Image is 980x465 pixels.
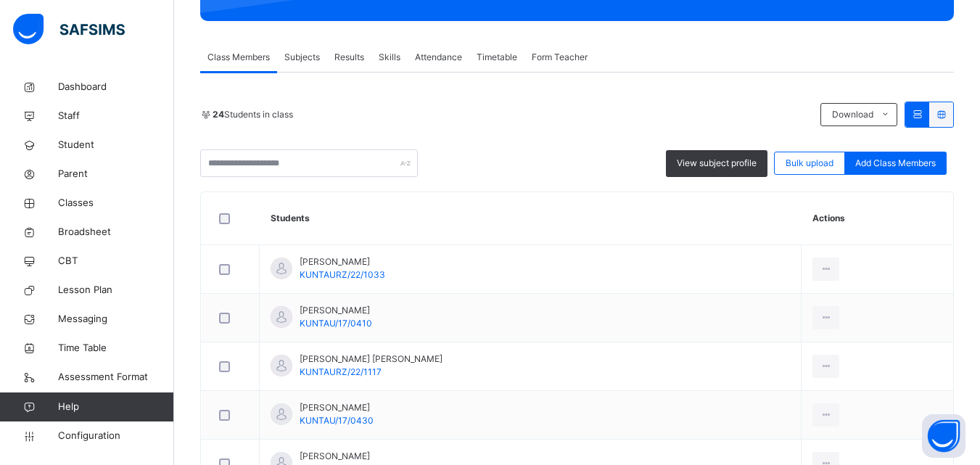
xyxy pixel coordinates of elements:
[58,196,174,210] span: Classes
[832,108,873,121] span: Download
[300,318,372,329] span: KUNTAU/17/0410
[477,51,517,64] span: Timetable
[284,51,320,64] span: Subjects
[213,109,224,120] b: 24
[300,269,385,280] span: KUNTAURZ/22/1033
[300,255,385,268] span: [PERSON_NAME]
[802,192,953,245] th: Actions
[855,157,936,170] span: Add Class Members
[58,283,174,297] span: Lesson Plan
[300,401,374,414] span: [PERSON_NAME]
[58,138,174,152] span: Student
[58,80,174,94] span: Dashboard
[58,254,174,268] span: CBT
[58,167,174,181] span: Parent
[300,304,372,317] span: [PERSON_NAME]
[334,51,364,64] span: Results
[786,157,833,170] span: Bulk upload
[58,400,173,414] span: Help
[922,414,965,458] button: Open asap
[300,450,384,463] span: [PERSON_NAME]
[58,341,174,355] span: Time Table
[213,108,293,121] span: Students in class
[300,415,374,426] span: KUNTAU/17/0430
[13,14,125,44] img: safsims
[58,225,174,239] span: Broadsheet
[207,51,270,64] span: Class Members
[58,429,173,443] span: Configuration
[58,370,174,384] span: Assessment Format
[300,366,382,377] span: KUNTAURZ/22/1117
[415,51,462,64] span: Attendance
[58,312,174,326] span: Messaging
[260,192,802,245] th: Students
[379,51,400,64] span: Skills
[58,109,174,123] span: Staff
[677,157,757,170] span: View subject profile
[300,353,442,366] span: [PERSON_NAME] [PERSON_NAME]
[532,51,588,64] span: Form Teacher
